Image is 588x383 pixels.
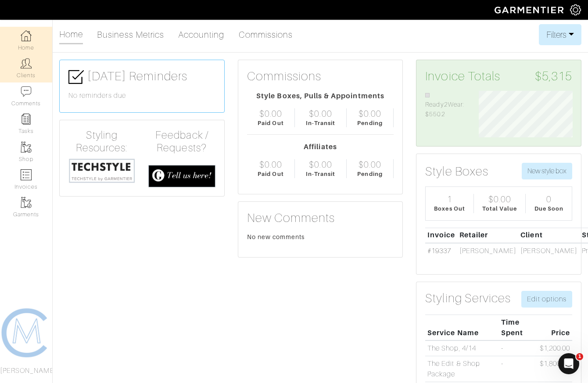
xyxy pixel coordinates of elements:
[21,58,32,69] img: clients-icon-6bae9207a08558b7cb47a8932f037763ab4055f8c8b6bfacd5dc20c3e0201464.png
[538,315,572,340] th: Price
[148,129,215,154] h4: Feedback / Requests?
[538,340,572,356] td: $1,200.00
[306,119,336,127] div: In-Transit
[499,340,538,356] td: -
[68,129,135,154] h4: Styling Resources:
[259,108,282,119] div: $0.00
[68,69,84,85] img: check-box-icon-36a4915ff3ba2bd8f6e4f29bc755bb66becd62c870f447fc0dd1365fcfddab58.png
[490,2,570,18] img: garmentier-logo-header-white-b43fb05a5012e4ada735d5af1a66efaba907eab6374d6393d1fbf88cb4ef424d.png
[570,4,581,15] img: gear-icon-white-bd11855cb880d31180b6d7d6211b90ccbf57a29d726f0c71d8c61bd08dd39cc2.png
[535,69,572,84] span: $5,315
[576,353,583,360] span: 1
[309,159,332,170] div: $0.00
[425,315,499,340] th: Service Name
[425,228,457,243] th: Invoice
[427,247,451,255] a: #19337
[519,228,580,243] th: Client
[488,194,511,204] div: $0.00
[447,194,452,204] div: 1
[457,243,518,258] td: [PERSON_NAME]
[359,108,381,119] div: $0.00
[521,291,572,308] a: Edit options
[534,204,563,213] div: Due Soon
[247,233,394,241] div: No new comments
[258,170,283,178] div: Paid Out
[21,169,32,180] img: orders-icon-0abe47150d42831381b5fb84f609e132dff9fe21cb692f30cb5eec754e2cba89.png
[357,119,382,127] div: Pending
[258,119,283,127] div: Paid Out
[259,159,282,170] div: $0.00
[21,142,32,153] img: garments-icon-b7da505a4dc4fd61783c78ac3ca0ef83fa9d6f193b1c9dc38574b1d14d53ca28.png
[21,114,32,125] img: reminder-icon-8004d30b9f0a5d33ae49ab947aed9ed385cf756f9e5892f1edd6e32f2345188e.png
[21,86,32,97] img: comment-icon-a0a6a9ef722e966f86d9cbdc48e553b5cf19dbc54f86b18d962a5391bc8f6eb6.png
[21,197,32,208] img: garments-icon-b7da505a4dc4fd61783c78ac3ca0ef83fa9d6f193b1c9dc38574b1d14d53ca28.png
[357,170,382,178] div: Pending
[425,291,511,306] h3: Styling Services
[425,91,466,119] li: Ready2Wear: $5502
[247,69,322,84] h3: Commissions
[309,108,332,119] div: $0.00
[499,315,538,340] th: Time Spent
[148,165,215,187] img: feedback_requests-3821251ac2bd56c73c230f3229a5b25d6eb027adea667894f41107c140538ee0.png
[239,26,293,43] a: Commissions
[247,142,394,152] div: Affiliates
[539,24,581,45] button: Filters
[68,158,135,183] img: techstyle-93310999766a10050dc78ceb7f971a75838126fd19372ce40ba20cdf6a89b94b.png
[538,356,572,382] td: $1,800.00
[359,159,381,170] div: $0.00
[457,228,518,243] th: Retailer
[59,25,83,44] a: Home
[546,194,552,204] div: 0
[425,340,499,356] td: The Shop, 4/14
[247,211,394,226] h3: New Comments
[97,26,164,43] a: Business Metrics
[68,92,215,100] h6: No reminders due
[425,69,572,84] h3: Invoice Totals
[499,356,538,382] td: -
[68,69,215,85] h3: [DATE] Reminders
[434,204,465,213] div: Boxes Out
[247,91,394,101] div: Style Boxes, Pulls & Appointments
[21,30,32,41] img: dashboard-icon-dbcd8f5a0b271acd01030246c82b418ddd0df26cd7fceb0bd07c9910d44c42f6.png
[522,163,572,179] button: New style box
[306,170,336,178] div: In-Transit
[425,164,488,179] h3: Style Boxes
[558,353,579,374] iframe: Intercom live chat
[519,243,580,258] td: [PERSON_NAME]
[178,26,225,43] a: Accounting
[425,356,499,382] td: The Edit & Shop Package
[482,204,517,213] div: Total Value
